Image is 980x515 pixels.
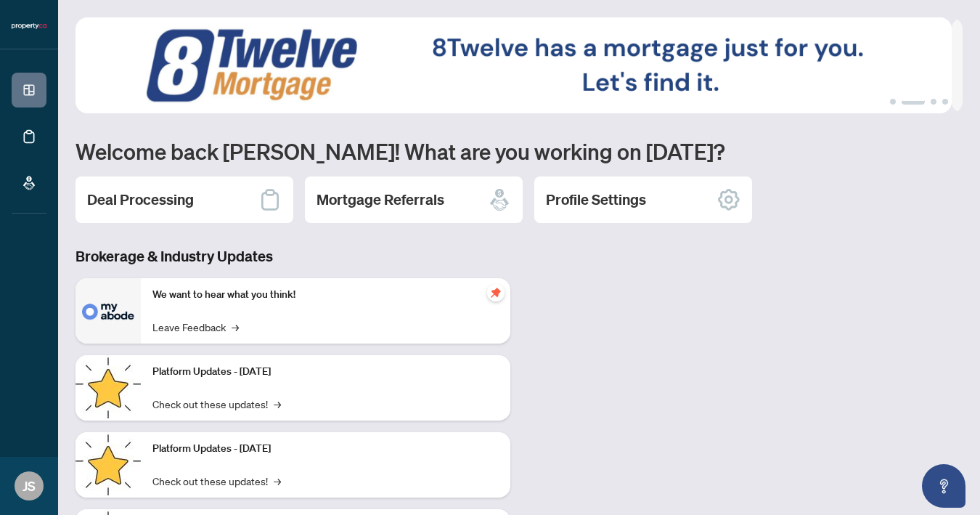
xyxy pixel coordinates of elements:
button: Open asap [922,464,965,508]
p: We want to hear what you think! [152,287,499,303]
h3: Brokerage & Industry Updates [75,246,510,267]
img: Slide 1 [75,17,952,113]
span: pushpin [487,284,505,301]
h1: Welcome back [PERSON_NAME]! What are you working on [DATE]? [75,137,963,165]
a: Leave Feedback→ [152,319,239,335]
h2: Deal Processing [87,190,194,210]
img: Platform Updates - July 8, 2025 [75,432,141,498]
button: 3 [931,99,936,105]
h2: Profile Settings [546,190,646,210]
button: 2 [902,99,925,105]
a: Check out these updates!→ [152,396,281,412]
span: JS [23,476,36,496]
img: logo [12,22,46,31]
h2: Mortgage Referrals [317,190,444,210]
span: → [274,473,281,489]
img: We want to hear what you think! [75,278,141,344]
span: → [232,319,239,335]
img: Platform Updates - July 21, 2025 [75,355,141,421]
p: Platform Updates - [DATE] [152,364,499,380]
p: Platform Updates - [DATE] [152,441,499,457]
span: → [274,396,281,412]
button: 4 [942,99,948,105]
a: Check out these updates!→ [152,473,281,489]
button: 1 [890,99,896,105]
